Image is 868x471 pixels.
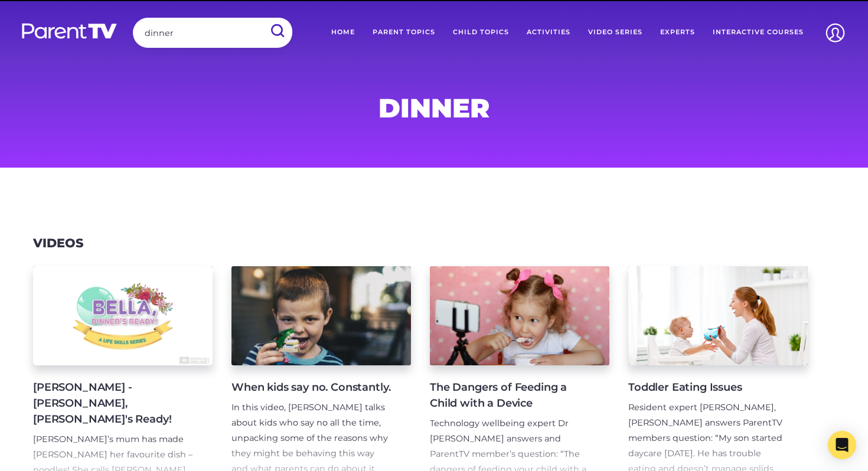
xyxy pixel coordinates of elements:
input: Search ParentTV [133,18,292,48]
a: Interactive Courses [704,18,812,47]
h4: The Dangers of Feeding a Child with a Device [430,380,590,411]
a: Parent Topics [364,18,444,47]
h4: Toddler Eating Issues [628,380,789,395]
a: Child Topics [444,18,518,47]
a: Experts [651,18,704,47]
a: Home [322,18,364,47]
h3: Videos [33,236,83,251]
img: Account [820,18,850,48]
img: parenttv-logo-white.4c85aaf.svg [21,22,118,40]
h4: When kids say no. Constantly. [231,380,392,395]
a: Activities [518,18,579,47]
input: Submit [262,18,292,44]
h1: dinner [149,96,719,120]
a: Video Series [579,18,651,47]
div: Open Intercom Messenger [828,431,856,459]
h4: [PERSON_NAME] - [PERSON_NAME], [PERSON_NAME]'s Ready! [33,380,194,427]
